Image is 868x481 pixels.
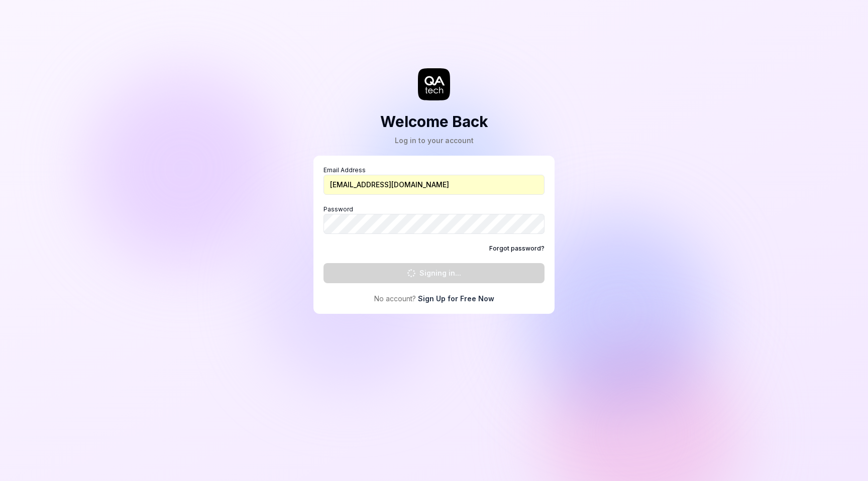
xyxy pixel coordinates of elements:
a: Sign Up for Free Now [418,293,494,304]
label: Password [323,205,545,234]
input: Email Address [323,175,545,195]
span: No account? [374,293,416,304]
div: Log in to your account [380,135,488,146]
button: Signing in... [323,263,545,283]
h2: Welcome Back [380,110,488,133]
a: Forgot password? [489,244,545,253]
label: Email Address [323,166,545,195]
input: Password [323,214,545,234]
